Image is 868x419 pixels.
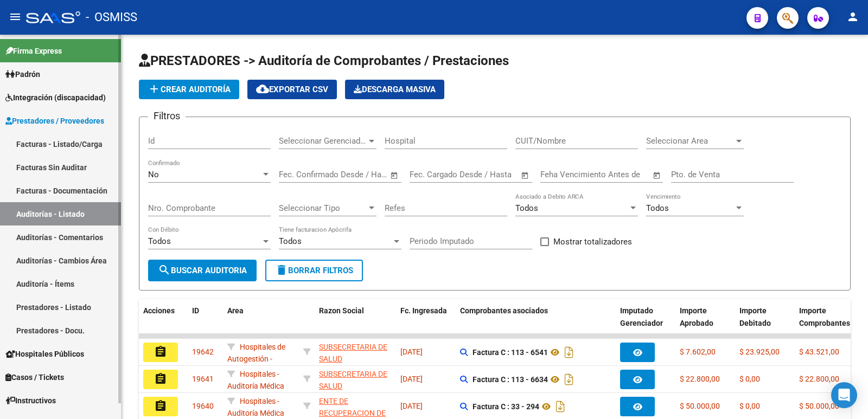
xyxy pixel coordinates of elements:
span: Hospitales de Autogestión - Afiliaciones [227,343,285,376]
span: 19642 [192,347,214,356]
mat-icon: add [148,82,161,95]
span: Exportar CSV [256,85,328,94]
mat-icon: assignment [154,345,167,358]
span: $ 23.925,00 [739,347,780,356]
span: Hospitales Públicos [5,348,84,360]
mat-icon: cloud_download [256,82,269,95]
button: Open calendar [519,169,532,182]
span: Seleccionar Area [646,136,734,146]
button: Buscar Auditoria [148,260,257,281]
span: $ 22.800,00 [799,375,839,383]
span: Fc. Ingresada [400,306,447,315]
span: Importe Comprobantes [799,306,850,327]
datatable-header-cell: Importe Aprobado [675,299,735,347]
strong: Factura C : 113 - 6634 [473,375,548,384]
span: $ 43.521,00 [799,347,839,356]
datatable-header-cell: Imputado Gerenciador [616,299,675,347]
span: Seleccionar Tipo [279,203,367,213]
span: Firma Express [5,45,62,57]
h3: Filtros [148,108,186,124]
button: Borrar Filtros [265,260,363,281]
i: Descargar documento [553,398,567,415]
input: Start date [410,170,445,179]
span: [DATE] [400,347,423,356]
span: Padrón [5,68,40,80]
div: - 30718615700 [319,395,392,418]
span: [DATE] [400,375,423,383]
span: 19640 [192,402,214,410]
strong: Factura C : 33 - 294 [473,402,539,411]
span: [DATE] [400,402,423,410]
span: $ 22.800,00 [680,375,720,383]
button: Open calendar [651,169,663,182]
span: $ 0,00 [739,375,760,383]
input: Start date [279,170,314,179]
span: - OSMISS [86,5,137,29]
span: SUBSECRETARIA DE SALUD [319,370,387,391]
span: Prestadores / Proveedores [5,115,104,127]
span: Todos [515,203,538,213]
span: Acciones [143,306,175,315]
datatable-header-cell: Acciones [139,299,188,347]
datatable-header-cell: Area [223,299,299,347]
mat-icon: assignment [154,399,167,412]
input: End date [455,170,507,179]
span: Borrar Filtros [275,266,353,275]
span: $ 7.602,00 [680,347,716,356]
datatable-header-cell: Importe Debitado [735,299,795,347]
button: Crear Auditoría [139,80,239,99]
span: Buscar Auditoria [158,266,247,275]
span: Todos [279,236,302,246]
span: $ 50.000,00 [799,402,839,410]
div: Open Intercom Messenger [831,382,857,408]
span: Hospitales - Auditoría Médica [227,370,284,391]
span: PRESTADORES -> Auditoría de Comprobantes / Prestaciones [139,53,509,68]
div: - 30675068441 [319,341,392,364]
input: End date [324,170,376,179]
mat-icon: menu [9,10,22,23]
span: Comprobantes asociados [460,306,548,315]
app-download-masive: Descarga masiva de comprobantes (adjuntos) [345,80,444,99]
span: $ 50.000,00 [680,402,720,410]
span: Mostrar totalizadores [553,235,632,248]
span: Hospitales - Auditoría Médica [227,397,284,418]
span: Integración (discapacidad) [5,92,106,104]
span: 19641 [192,375,214,383]
mat-icon: search [158,263,171,276]
strong: Factura C : 113 - 6541 [473,348,548,357]
datatable-header-cell: Fc. Ingresada [396,299,456,347]
datatable-header-cell: Importe Comprobantes [795,299,854,347]
i: Descargar documento [562,371,576,388]
span: ID [192,306,199,315]
datatable-header-cell: ID [188,299,223,347]
span: Instructivos [5,395,56,407]
span: $ 0,00 [739,402,760,410]
span: Razon Social [319,306,364,315]
i: Descargar documento [562,344,576,361]
mat-icon: delete [275,263,288,276]
datatable-header-cell: Comprobantes asociados [456,299,616,347]
span: SUBSECRETARIA DE SALUD [319,343,387,364]
div: - 30675068441 [319,368,392,391]
span: Descarga Masiva [354,85,436,94]
span: Crear Auditoría [148,85,231,94]
button: Open calendar [388,169,401,182]
span: No [148,170,159,179]
span: Importe Aprobado [680,306,713,327]
span: Casos / Tickets [5,371,64,383]
span: Imputado Gerenciador [620,306,663,327]
mat-icon: person [846,10,859,23]
mat-icon: assignment [154,372,167,385]
datatable-header-cell: Razon Social [315,299,396,347]
span: Todos [646,203,669,213]
span: Importe Debitado [739,306,771,327]
button: Descarga Masiva [345,80,444,99]
span: Seleccionar Gerenciador [279,136,367,146]
button: Exportar CSV [247,80,337,99]
span: Todos [148,236,171,246]
span: Area [227,306,244,315]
